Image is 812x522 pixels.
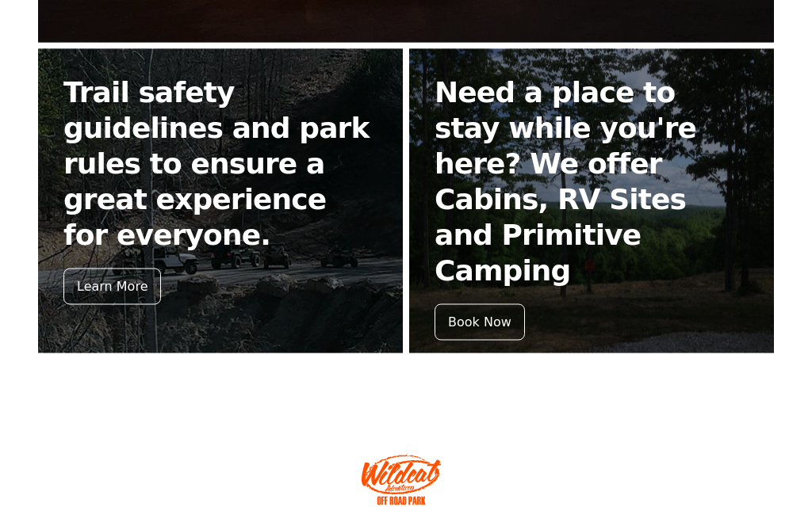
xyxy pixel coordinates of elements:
[409,49,774,353] a: Need a place to stay while you're here? We offer Cabins, RV Sites and Primitive Camping Book Now
[38,49,403,353] a: Trail safety guidelines and park rules to ensure a great experience for everyone. Learn More
[63,74,377,253] h2: Trail safety guidelines and park rules to ensure a great experience for everyone.
[435,74,749,288] h2: Need a place to stay while you're here? We offer Cabins, RV Sites and Primitive Camping
[435,304,525,341] div: Book Now
[362,455,441,505] img: Wildcat Offroad park
[63,269,161,305] div: Learn More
